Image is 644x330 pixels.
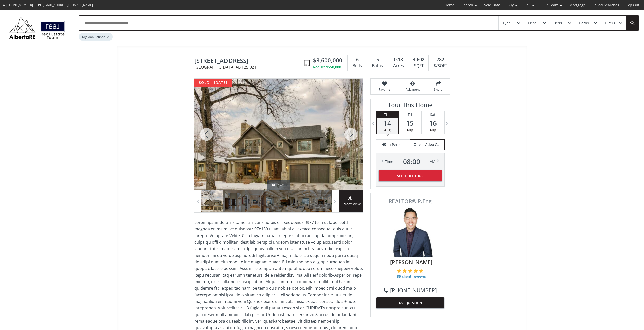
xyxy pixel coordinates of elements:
[313,56,342,64] span: $3,600,000
[605,21,615,25] div: Filters
[419,268,423,273] img: 5 of 5 stars
[422,120,444,127] span: 16
[391,62,406,70] div: Acres
[384,128,391,132] span: Aug
[419,142,441,147] span: via Video Call
[422,111,444,118] div: Sat
[379,258,444,266] span: [PERSON_NAME]
[194,79,232,87] div: sold - [DATE]
[379,170,442,181] button: Schedule Tour
[397,274,426,279] span: 35 client reviews
[43,3,93,7] span: [EMAIL_ADDRESS][DOMAIN_NAME]
[376,101,445,111] h3: Tour This Home
[403,158,420,165] span: 08 : 00
[407,128,413,132] span: Aug
[350,62,364,70] div: Beds
[384,286,437,294] a: [PHONE_NUMBER]
[402,268,407,273] img: 2 of 5 stars
[388,142,404,147] span: in Person
[350,56,364,63] div: 6
[194,79,363,190] div: 1231 Riverdale Avenue SW Calgary, AB T2S 0Z1 - Photo 1 of 49
[579,21,589,25] div: Baths
[413,268,418,273] img: 4 of 5 stars
[554,21,562,25] div: Beds
[370,56,385,63] div: 5
[431,62,449,70] div: $/SQFT
[6,3,33,7] span: [PHONE_NUMBER]
[7,15,67,41] img: Logo
[411,62,426,70] div: SQFT
[328,65,341,70] span: $50,000
[35,0,95,10] a: [EMAIL_ADDRESS][DOMAIN_NAME]
[313,65,342,70] div: Reduced
[528,21,536,25] div: Price
[272,183,285,188] div: 1/49
[373,87,396,92] span: Favorite
[397,268,401,273] img: 1 of 5 stars
[430,128,436,132] span: Aug
[503,21,511,25] div: Type
[377,120,398,127] span: 14
[385,158,435,165] div: Time AM
[429,87,447,92] span: Share
[399,120,421,127] span: 15
[79,33,113,41] div: My Map Bounds
[194,57,302,65] span: 1231 Riverdale Avenue SW
[376,297,444,308] button: ASK QUESTION
[376,199,444,204] span: REALTOR® P.Eng
[370,62,385,70] div: Baths
[194,65,302,69] span: [GEOGRAPHIC_DATA] , AB T2S 0Z1
[431,56,449,63] div: 782
[385,206,435,257] img: Photo of Colin Woo
[413,56,424,63] span: 4,602
[401,87,424,92] span: Ask agent
[399,111,421,118] div: Fri
[391,56,406,63] div: 0.18
[377,111,398,118] div: Thu
[339,201,363,207] span: Street View
[408,268,412,273] img: 3 of 5 stars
